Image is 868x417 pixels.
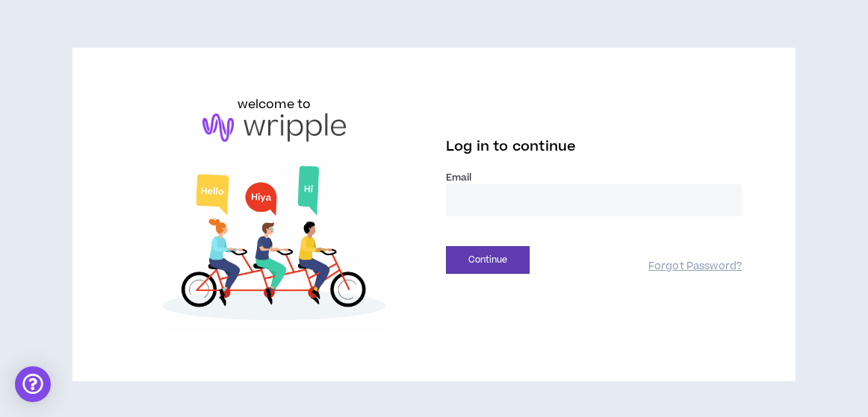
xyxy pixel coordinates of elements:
span: Log in to continue [446,137,576,156]
h6: welcome to [238,95,311,113]
a: Forgot Password? [648,260,742,274]
label: Email [446,171,742,184]
div: Open Intercom Messenger [15,366,51,402]
button: Continue [446,246,530,274]
img: Welcome to Wripple [126,157,422,334]
img: logo-brand.png [202,113,346,142]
